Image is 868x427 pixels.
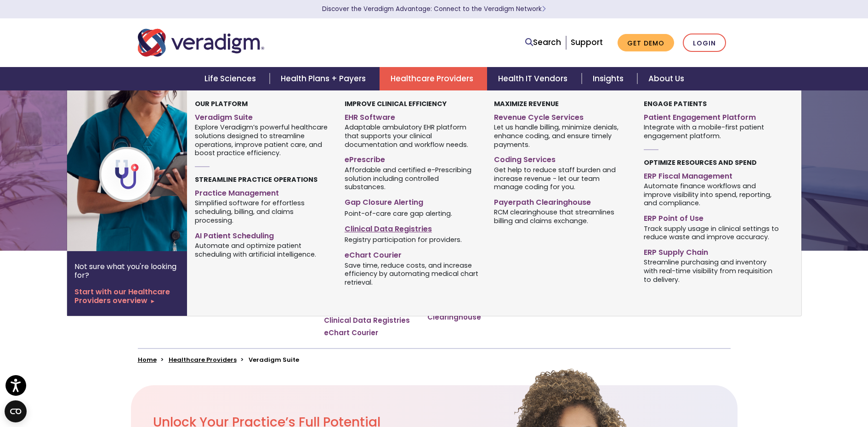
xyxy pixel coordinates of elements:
a: Start with our Healthcare Providers overview [74,287,180,305]
span: Track supply usage in clinical settings to reduce waste and improve accuracy. [644,224,779,242]
iframe: Drift Chat Widget [692,361,857,416]
span: Registry participation for providers. [345,235,462,244]
a: Health IT Vendors [487,67,581,90]
span: Adaptable ambulatory EHR platform that supports your clinical documentation and workflow needs. [345,123,480,149]
a: Discover the Veradigm Advantage: Connect to the Veradigm NetworkLearn More [322,5,546,13]
a: eChart Courier [324,328,378,337]
a: AI Patient Scheduling [195,228,330,241]
a: Payerpath Clearinghouse [427,304,508,322]
span: Automate finance workflows and improve visibility into spend, reporting, and compliance. [644,181,779,208]
strong: Improve Clinical Efficiency [345,99,447,108]
a: Patient Engagement Platform [644,109,779,123]
a: Revenue Cycle Services [494,109,630,123]
a: EHR Software [345,109,480,123]
p: Not sure what you're looking for? [74,262,180,280]
strong: Streamline Practice Operations [195,175,318,184]
span: Get help to reduce staff burden and increase revenue - let our team manage coding for you. [494,165,630,191]
a: About Us [637,67,695,90]
span: Explore Veradigm’s powerful healthcare solutions designed to streamline operations, improve patie... [195,123,330,157]
a: Practice Management [195,185,330,198]
a: Clinical Data Registries [324,316,410,325]
button: Open CMP widget [5,400,27,422]
span: Save time, reduce costs, and increase efficiency by automating medical chart retrieval. [345,260,480,287]
a: Home [138,355,157,364]
img: Healthcare Provider [67,90,215,251]
a: Veradigm Suite [195,109,330,123]
span: Let us handle billing, minimize denials, enhance coding, and ensure timely payments. [494,123,630,149]
a: Login [683,34,726,52]
a: Search [525,36,561,49]
strong: Optimize Resources and Spend [644,158,757,167]
a: ERP Point of Use [644,210,779,224]
a: ERP Supply Chain [644,244,779,258]
a: Payerpath Clearinghouse [494,194,630,208]
a: Coding Services [494,152,630,165]
a: Gap Closure Alerting [345,194,480,208]
a: eChart Courier [345,247,480,260]
span: Learn More [542,5,546,13]
strong: Our Platform [195,99,248,108]
a: Get Demo [618,34,674,52]
a: Clinical Data Registries [345,221,480,234]
a: Insights [582,67,637,90]
span: Affordable and certified e-Prescribing solution including controlled substances. [345,165,480,191]
a: ERP Fiscal Management [644,168,779,181]
img: Veradigm logo [138,28,264,58]
span: RCM clearinghouse that streamlines billing and claims exchange. [494,208,630,225]
span: Point-of-care care gap alerting. [345,208,452,218]
strong: Maximize Revenue [494,99,559,108]
a: Health Plans + Payers [270,67,380,90]
span: Integrate with a mobile-first patient engagement platform. [644,123,779,140]
a: Healthcare Providers [380,67,487,90]
span: Simplified software for effortless scheduling, billing, and claims processing. [195,198,330,225]
strong: Engage Patients [644,99,707,108]
a: ePrescribe [345,152,480,165]
span: Streamline purchasing and inventory with real-time visibility from requisition to delivery. [644,258,779,284]
span: Automate and optimize patient scheduling with artificial intelligence. [195,241,330,258]
a: Support [571,37,603,48]
a: Healthcare Providers [169,355,237,364]
a: Life Sciences [193,67,270,90]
